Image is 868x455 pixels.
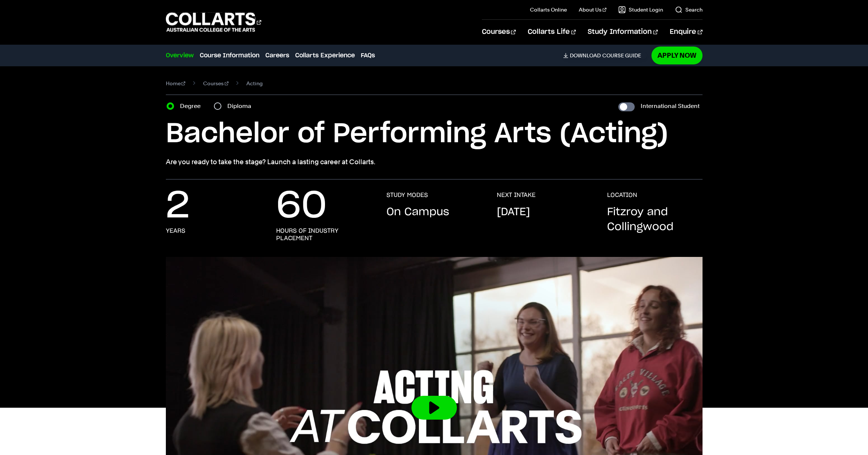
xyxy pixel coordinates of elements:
span: Acting [246,78,263,89]
a: Student Login [618,6,663,13]
h1: Bachelor of Performing Arts (Acting) [166,117,703,151]
a: About Us [579,6,606,13]
p: Fitzroy and Collingwood [607,205,703,235]
span: Download [570,52,601,59]
a: Courses [482,20,516,44]
div: Go to homepage [166,12,261,33]
a: Course Information [200,51,259,60]
a: Overview [166,51,194,60]
a: Courses [203,78,228,89]
p: 2 [166,191,190,221]
p: Are you ready to take the stage? Launch a lasting career at Collarts. [166,157,703,167]
h3: years [166,227,185,235]
h3: hours of industry placement [276,227,372,242]
label: Degree [180,101,205,111]
label: Diploma [227,101,256,111]
p: 60 [276,191,327,221]
a: Apply Now [651,47,703,64]
a: FAQs [361,51,375,60]
a: Search [675,6,703,13]
a: DownloadCourse Guide [563,52,647,59]
h3: NEXT INTAKE [497,191,536,199]
a: Home [166,78,186,89]
a: Collarts Experience [295,51,355,60]
a: Study Information [588,20,658,44]
a: Collarts Life [528,20,576,44]
a: Careers [265,51,289,60]
a: Collarts Online [530,6,567,13]
label: International Student [641,101,700,111]
h3: LOCATION [607,191,637,199]
a: Enquire [670,20,702,44]
p: On Campus [386,205,449,220]
p: [DATE] [497,205,530,220]
h3: STUDY MODES [386,191,428,199]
